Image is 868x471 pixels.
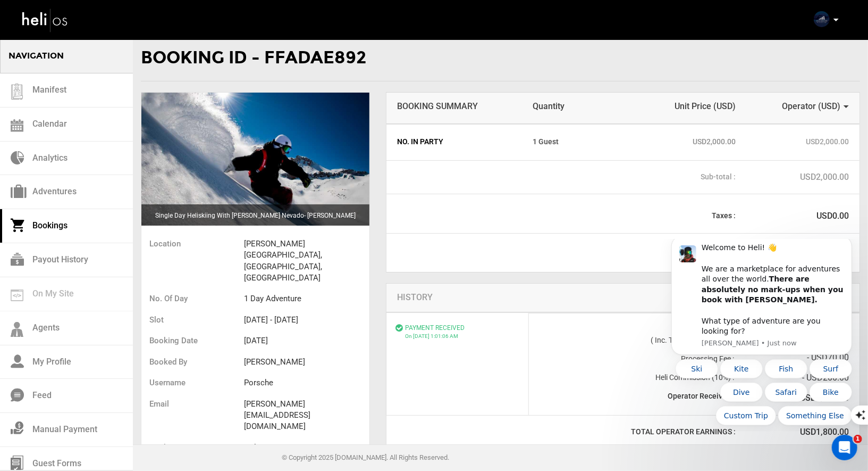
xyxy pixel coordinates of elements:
iframe: Intercom live chat [832,435,857,460]
div: Operator Price : [397,250,736,260]
strong: USD1,800.00 [800,427,849,437]
li: [PERSON_NAME] [244,352,369,373]
button: Quick reply: Dive [65,144,107,163]
b: There are absolutely no mark-ups when you book with [PERSON_NAME]. [46,36,188,65]
div: Heli Commission (10%) : [540,372,735,383]
span: USD2,000.00 [736,136,849,147]
div: Booking ID - FFADAE892 [141,35,860,81]
img: on_my_site.svg [11,290,23,301]
img: calendar.svg [11,119,23,132]
img: images [141,93,369,226]
img: guest-list.svg [9,84,25,100]
p: Message from Carl, sent Just now [46,100,189,109]
div: Quantity [533,101,623,113]
span: 1 Guest [533,136,623,147]
div: Sub-total : [397,171,736,182]
div: Initial Deposit ( Inc. Taxes of USD0.00 ) : [540,324,735,345]
li: Username [141,373,244,393]
span: History [397,292,433,302]
li: Booked By [141,352,244,373]
li: No. of Day [141,288,244,309]
img: 9c1864d4b621a9b97a927ae13930b216.png [814,11,830,27]
div: Processing Fee : [540,353,735,364]
li: Booking Source [141,437,244,458]
div: USD2,000.00 [736,171,849,184]
span: No. in Party [397,136,533,147]
iframe: Intercom notifications message [655,239,868,432]
div: Message content [46,4,189,97]
div: Booking Summary [397,101,533,113]
p: On [DATE] 1:01:06 AM [405,333,518,340]
span: Operator ( ) [782,101,840,111]
img: Profile image for Carl [24,6,41,23]
li: Slot [141,310,244,330]
button: Quick reply: Something Else [123,167,197,186]
li: [DATE] - [DATE] [244,310,369,330]
li: porsche [244,373,369,393]
img: agents-icon.svg [11,322,23,337]
button: Quick reply: Ski [20,120,63,139]
li: [PERSON_NAME][EMAIL_ADDRESS][DOMAIN_NAME] [244,394,369,437]
img: heli-logo [21,6,69,34]
li: Email [141,394,244,415]
li: Location [141,234,244,254]
li: 1 Day Adventure [244,288,369,309]
button: Quick reply: Surf [154,120,197,139]
button: Quick reply: Bike [154,144,197,163]
li: [DATE] [244,330,369,351]
button: Quick reply: Kite [65,120,107,139]
li: Booking Date [141,330,244,351]
span: USD2,000.00 [623,136,736,147]
span: USD [821,101,837,111]
div: Quick reply options [16,120,197,186]
button: Quick reply: Fish [109,120,152,139]
div: USD0.00 [736,210,849,222]
li: Heli [244,437,369,458]
strong: TOTAL OPERATOR EARNINGS : [631,427,736,436]
li: Valle Nevado Ski Resort, Lo Barnechea, Chile [244,234,369,289]
span: Unit Price (USD) [623,101,736,113]
div: Welcome to Heli! 👋 We are a marketplace for adventures all over the world. What type of adventure... [46,4,189,97]
button: Quick reply: Custom Trip [61,167,121,186]
span: Single Day Heliskiing With [PERSON_NAME] Nevado- [PERSON_NAME] [155,212,356,219]
div: PAYMENT RECEIVED [405,324,518,340]
div: Taxes : [397,210,736,221]
button: Quick reply: Safari [109,144,152,163]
